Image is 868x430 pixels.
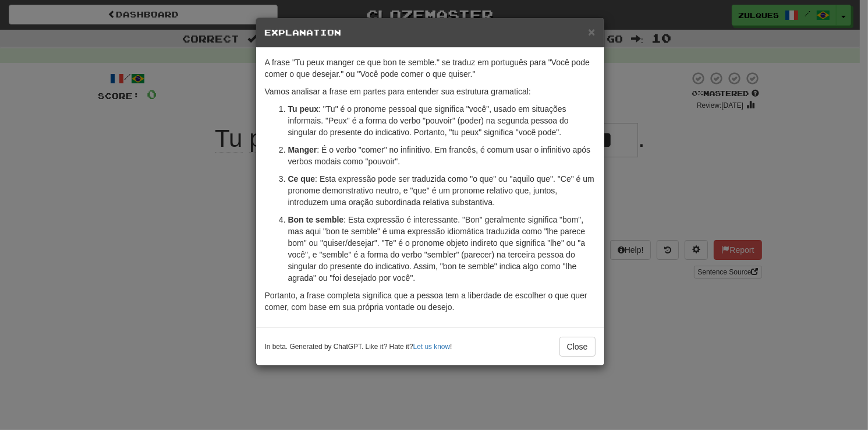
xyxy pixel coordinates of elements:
p: : Esta expressão é interessante. "Bon" geralmente significa "bom", mas aqui "bon te semble" é uma... [288,214,596,284]
strong: Tu peux [288,104,319,114]
p: Vamos analisar a frase em partes para entender sua estrutura gramatical: [265,86,596,97]
p: : É o verbo "comer" no infinitivo. Em francês, é comum usar o infinitivo após verbos modais como ... [288,144,596,167]
span: × [588,25,595,38]
p: : "Tu" é o pronome pessoal que significa "você", usado em situações informais. "Peux" é a forma d... [288,103,596,138]
p: A frase "Tu peux manger ce que bon te semble." se traduz em português para "Você pode comer o que... [265,57,596,80]
strong: Bon te semble [288,215,344,224]
strong: Manger [288,145,317,154]
button: Close [588,26,595,38]
p: Portanto, a frase completa significa que a pessoa tem a liberdade de escolher o que quer comer, c... [265,290,596,313]
button: Close [559,337,596,357]
strong: Ce que [288,174,316,184]
h5: Explanation [265,27,596,38]
p: : Esta expressão pode ser traduzida como "o que" ou "aquilo que". "Ce" é um pronome demonstrativo... [288,173,596,208]
small: In beta. Generated by ChatGPT. Like it? Hate it? ! [265,342,452,352]
a: Let us know [413,343,450,351]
